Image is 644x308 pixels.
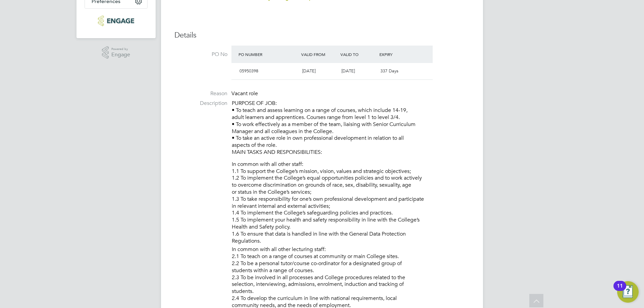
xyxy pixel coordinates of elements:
[617,281,639,303] button: Open Resource Center, 11 new notifications
[102,46,130,59] a: Powered byEngage
[237,48,300,60] div: PO Number
[380,68,398,74] span: 337 Days
[232,100,470,156] p: PURPOSE OF JOB: • To teach and assess learning on a range of courses, which include 14-19, adult ...
[300,48,339,60] div: Valid From
[174,100,227,107] label: Description
[111,46,130,52] span: Powered by
[98,15,134,26] img: xede-logo-retina.png
[174,30,470,40] h3: Details
[617,286,623,295] div: 11
[85,15,148,26] a: Go to home page
[378,48,417,60] div: Expiry
[341,68,355,74] span: [DATE]
[302,68,316,74] span: [DATE]
[339,48,378,60] div: Valid To
[111,52,130,58] span: Engage
[232,161,470,246] li: In common with all other staff: 1.1 To support the College’s mission, vision, values and strategi...
[231,90,258,97] span: Vacant role
[174,90,227,97] label: Reason
[239,68,258,74] span: 05950398
[174,51,227,58] label: PO No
